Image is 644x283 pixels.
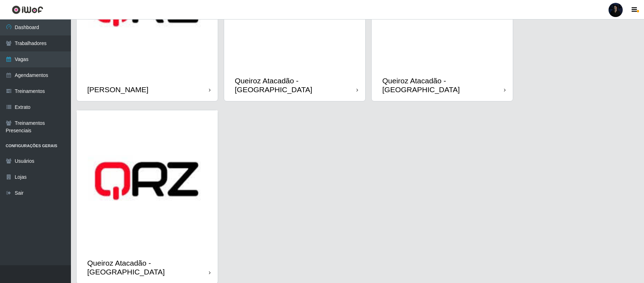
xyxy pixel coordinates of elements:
[235,76,356,94] div: Queiroz Atacadão - [GEOGRAPHIC_DATA]
[87,259,209,276] div: Queiroz Atacadão - [GEOGRAPHIC_DATA]
[87,85,149,94] div: [PERSON_NAME]
[77,110,218,251] img: cardImg
[382,76,504,94] div: Queiroz Atacadão - [GEOGRAPHIC_DATA]
[12,5,43,14] img: CoreUI Logo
